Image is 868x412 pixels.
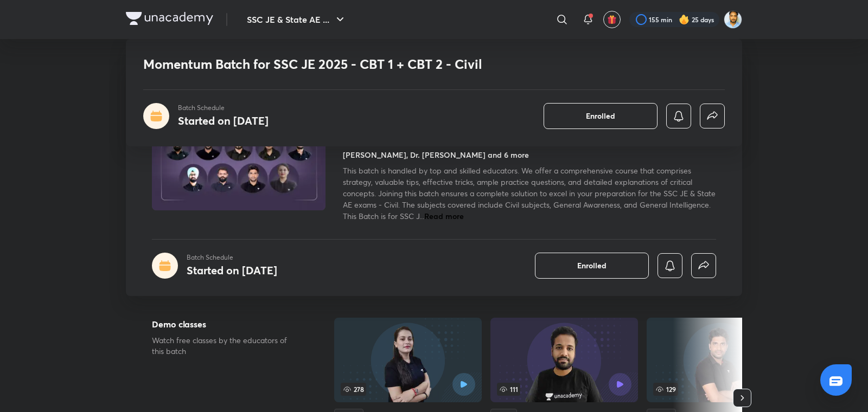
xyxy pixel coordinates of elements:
p: Watch free classes by the educators of this batch [152,335,299,357]
p: Batch Schedule [178,103,269,113]
h4: Started on [DATE] [178,113,269,128]
button: avatar [603,11,621,28]
h4: Started on [DATE] [187,263,277,278]
img: Thumbnail [150,112,327,211]
h5: Demo classes [152,318,299,331]
span: Enrolled [577,260,607,271]
img: Kunal Pradeep [724,10,742,29]
img: avatar [607,15,617,24]
img: Company Logo [126,12,213,25]
button: SSC JE & State AE ... [240,9,353,30]
span: Enrolled [586,111,615,121]
button: Enrolled [535,253,649,279]
span: This batch is handled by top and skilled educators. We offer a comprehensive course that comprise... [343,165,716,221]
span: Read more [424,211,464,221]
h1: Momentum Batch for SSC JE 2025 - CBT 1 + CBT 2 - Civil [143,56,568,72]
span: 278 [341,383,366,396]
p: Batch Schedule [187,253,277,262]
button: Enrolled [544,103,658,129]
h4: [PERSON_NAME], Dr. [PERSON_NAME] and 6 more [343,149,529,160]
span: 111 [497,383,520,396]
a: Company Logo [126,12,213,28]
span: 129 [653,383,678,396]
img: streak [679,14,690,25]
